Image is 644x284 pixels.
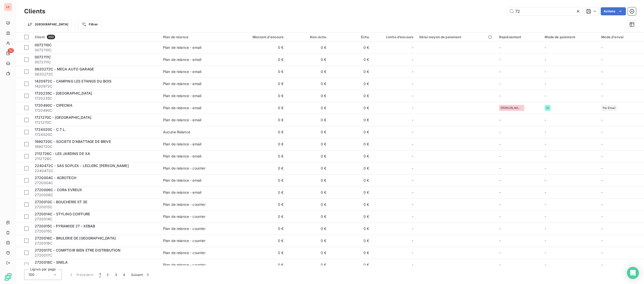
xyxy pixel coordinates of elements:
[112,269,120,280] button: 3
[545,69,546,74] span: -
[412,226,413,231] span: -
[287,247,330,259] td: 0 €
[287,198,330,211] td: 0 €
[499,238,501,243] span: -
[330,259,372,271] td: 0 €
[499,57,501,62] span: -
[601,35,641,39] div: Mode d'envoi
[35,60,157,65] span: 0072111C
[35,84,157,89] span: 1420972C
[229,90,287,102] td: 0 €
[163,45,201,50] div: Plan de relance - email
[120,269,128,280] button: 4
[229,223,287,235] td: 0 €
[545,57,546,62] span: -
[163,226,206,231] div: Plan de relance - courrier
[499,35,539,39] div: Représentant
[35,265,157,270] span: 2720018C
[330,162,372,174] td: 0 €
[601,7,626,15] button: Actions
[35,43,52,47] span: 0072110C
[330,42,372,54] td: 0 €
[412,105,413,110] span: -
[163,214,206,219] div: Plan de relance - courrier
[35,91,92,95] span: 1720235C - [GEOGRAPHIC_DATA]
[290,35,327,39] div: Non-échu
[601,82,603,86] span: -
[229,114,287,126] td: 0 €
[501,106,523,109] span: [PERSON_NAME]
[499,263,501,267] span: -
[35,79,112,83] span: 1420972C - CAMPING LES ETANGS DU BOIS
[35,55,51,59] span: 0072111C
[627,267,639,279] div: Open Intercom Messenger
[35,200,87,204] span: 2720013C - BOUCHERIE ST SE
[35,151,90,156] span: 2112726C - LES JARDINS DE XA
[229,42,287,54] td: 0 €
[330,223,372,235] td: 0 €
[330,198,372,211] td: 0 €
[412,142,413,147] span: -
[163,105,201,110] div: Plan de relance - email
[229,78,287,90] td: 0 €
[412,81,413,86] span: -
[545,35,595,39] div: Mode de paiement
[412,250,413,255] span: -
[28,272,34,277] span: 100
[287,235,330,247] td: 0 €
[229,162,287,174] td: 0 €
[545,263,546,267] span: -
[545,166,546,170] span: -
[24,7,45,16] h3: Clients
[412,202,413,207] span: -
[545,190,546,194] span: -
[499,142,501,146] span: -
[163,130,190,135] div: Aucune Relance
[35,168,157,173] span: 2240472C
[499,94,501,98] span: -
[499,251,501,255] span: -
[35,164,129,168] span: 2240472C - SAS SOPLEX - LECLERC [PERSON_NAME]
[35,67,94,71] span: 0620272C - MECA AUTO GARAGE
[229,150,287,162] td: 0 €
[35,217,157,222] span: 2720014C
[545,94,546,98] span: -
[499,178,501,182] span: -
[330,114,372,126] td: 0 €
[78,20,101,28] button: Filtrer
[35,176,76,180] span: 2720004C - ACROTECH
[35,103,72,107] span: 1720490C - CIPECMA
[499,190,501,194] span: -
[545,142,546,146] span: -
[287,211,330,223] td: 0 €
[412,262,413,267] span: -
[545,238,546,243] span: -
[412,93,413,98] span: -
[229,235,287,247] td: 0 €
[287,259,330,271] td: 0 €
[545,178,546,182] span: -
[287,90,330,102] td: 0 €
[163,142,201,147] div: Plan de relance - email
[545,154,546,158] span: -
[507,7,583,15] input: Rechercher
[35,156,157,161] span: 2112726C
[499,202,501,207] span: -
[330,138,372,150] td: 0 €
[229,54,287,66] td: 0 €
[545,118,546,122] span: -
[163,57,201,62] div: Plan de relance - email
[4,3,12,11] div: LC
[35,144,157,149] span: 1990720C
[163,166,206,171] div: Plan de relance - courrier
[163,190,201,195] div: Plan de relance - email
[229,198,287,211] td: 0 €
[601,166,603,170] span: -
[330,186,372,198] td: 0 €
[287,186,330,198] td: 0 €
[96,269,104,280] button: 1
[412,214,413,219] span: -
[601,226,603,231] span: -
[601,142,603,146] span: -
[287,102,330,114] td: 0 €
